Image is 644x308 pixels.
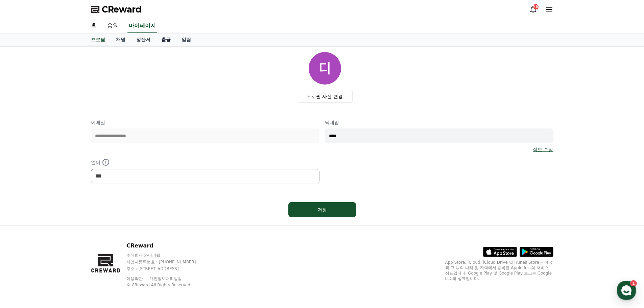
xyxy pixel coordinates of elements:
p: 언어 [91,158,319,166]
a: 설정 [87,214,130,231]
label: 프로필 사진 변경 [297,90,353,103]
p: © CReward All Rights Reserved. [126,282,209,288]
span: 홈 [21,224,25,230]
a: 이용약관 [126,276,148,281]
p: 사업자등록번호 : [PHONE_NUMBER] [126,259,209,265]
div: 56 [533,4,539,9]
p: 주소 : [STREET_ADDRESS] [126,266,209,271]
a: 홈 [2,214,45,231]
a: 알림 [176,33,196,46]
div: 저장 [302,206,342,213]
a: 프로필 [88,33,108,46]
p: 이메일 [91,119,319,126]
a: 채널 [111,33,131,46]
a: 1대화 [45,214,87,231]
a: 개인정보처리방침 [149,276,182,281]
span: CReward [102,4,142,15]
p: App Store, iCloud, iCloud Drive 및 iTunes Store는 미국과 그 밖의 나라 및 지역에서 등록된 Apple Inc.의 서비스 상표입니다. Goo... [445,260,553,281]
button: 저장 [288,202,356,217]
a: 마이페이지 [127,19,157,33]
span: 1 [69,214,71,219]
a: 56 [529,5,537,14]
a: 정산서 [131,33,156,46]
p: 주식회사 와이피랩 [126,253,209,258]
a: 음원 [102,19,123,33]
p: CReward [126,242,209,250]
p: 닉네임 [325,119,553,126]
span: 대화 [62,225,70,230]
img: profile_image [309,52,341,85]
a: 출금 [156,33,176,46]
a: 정보 수정 [533,146,553,153]
a: CReward [91,4,142,15]
a: 홈 [86,19,102,33]
span: 설정 [104,224,113,230]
